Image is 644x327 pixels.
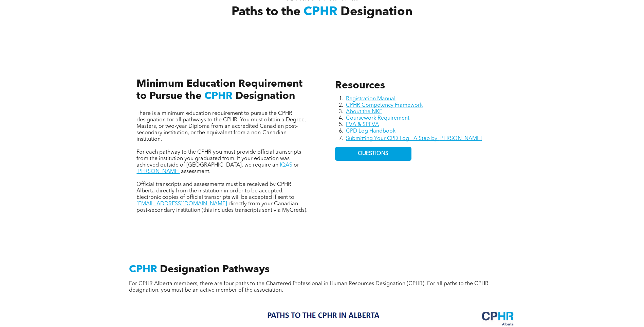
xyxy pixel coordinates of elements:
[136,79,302,101] span: Minimum Education Requirement to Pursue the
[303,6,337,18] span: CPHR
[232,6,300,18] span: Paths to the
[136,182,294,200] span: Official transcripts and assessments must be received by CPHR Alberta directly from the instituti...
[129,264,157,275] span: CPHR
[181,169,210,174] span: assessment.
[129,281,489,293] span: For CPHR Alberta members, there are four paths to the Chartered Professional in Human Resources D...
[346,116,409,121] a: Coursework Requirement
[160,264,270,275] span: Designation Pathways
[280,162,292,168] a: IQAS
[136,111,306,142] span: There is a minimum education requirement to pursue the CPHR designation for all pathways to the C...
[136,150,301,168] span: For each pathway to the CPHR you must provide official transcripts from the institution you gradu...
[358,151,388,157] span: QUESTIONS
[136,201,227,207] a: [EMAIL_ADDRESS][DOMAIN_NAME]
[346,96,395,102] a: Registration Manual
[346,136,482,141] a: Submitting Your CPD Log - A Step by [PERSON_NAME]
[346,128,395,134] a: CPD Log Handbook
[294,162,299,168] span: or
[341,6,412,18] span: Designation
[235,91,295,101] span: Designation
[204,91,233,101] span: CPHR
[335,81,385,91] span: Resources
[346,103,423,108] a: CPHR Competency Framework
[346,122,379,127] a: EVA & SPEVA
[335,147,411,161] a: QUESTIONS
[136,169,180,174] a: [PERSON_NAME]
[346,109,382,115] a: About the NKE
